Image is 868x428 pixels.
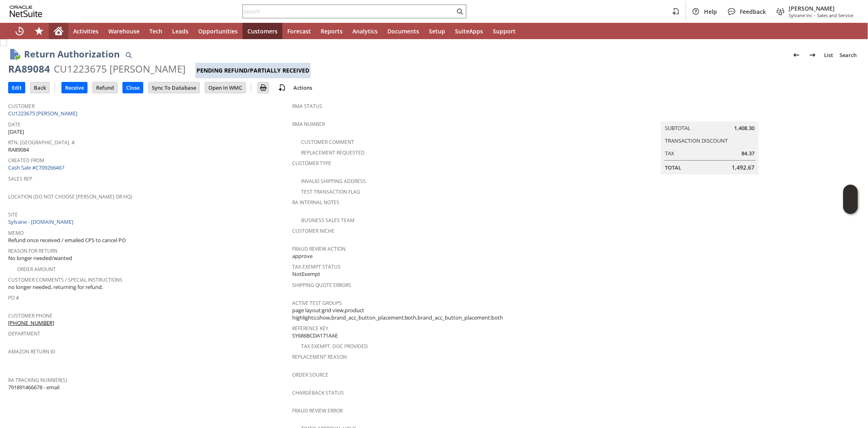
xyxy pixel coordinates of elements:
[8,128,24,136] span: [DATE]
[292,300,342,307] a: Active Test Groups
[292,121,325,128] a: RMA Number
[149,27,162,35] span: Tech
[383,23,424,39] a: Documents
[789,12,812,18] span: Sylvane Inc
[292,325,328,332] a: Reference Key
[29,23,49,39] div: Shortcuts
[8,254,72,262] span: No longer needed/wanted
[292,199,339,206] a: RA Internal Notes
[292,307,572,322] span: page layout:grid view,product highlights:show,brand_acc_button_placement:both,brand_acc_button_pl...
[243,23,282,39] a: Customers
[8,283,103,291] span: no longer needed, returning for refund.
[301,217,354,224] a: Business Sales Team
[8,312,52,319] a: Customer Phone
[258,82,269,93] input: Print
[277,83,287,93] img: add-record.svg
[665,124,691,132] a: Subtotal
[821,49,836,62] a: List
[814,12,816,18] span: -
[292,407,343,414] a: Fraud Review Error
[103,23,144,39] a: Warehouse
[8,384,59,391] span: 791891466678 - email
[8,175,32,182] a: Sales Rep
[172,27,188,35] span: Leads
[301,188,360,195] a: Test Transaction Flag
[843,185,858,214] iframe: Click here to launch Oracle Guided Learning Help Panel
[8,139,75,146] a: Rtn. [GEOGRAPHIC_DATA]. #
[10,6,42,17] svg: logo
[198,27,238,35] span: Opportunities
[8,164,64,171] a: Cash Sale #C709266467
[287,27,311,35] span: Forecast
[8,157,44,164] a: Created From
[8,247,57,254] a: Reason For Return
[54,62,186,75] div: CU1223675 [PERSON_NAME]
[24,47,120,61] h1: Return Authorization
[301,149,365,156] a: Replacement Requested
[292,282,351,289] a: Shipping Quote Errors
[10,23,29,39] a: Recent Records
[301,178,366,185] a: Invalid Shipping Address
[8,377,67,384] a: RA Tracking Number(s)
[488,23,520,39] a: Support
[195,63,310,78] div: Pending Refund/Partially Received
[8,146,29,154] span: RA89084
[9,82,25,93] input: Edit
[8,294,19,301] a: PO #
[247,27,278,35] span: Customers
[68,23,103,39] a: Activities
[450,23,488,39] a: SuiteApps
[301,139,354,146] a: Customer Comment
[205,82,245,93] input: Open In WMC
[292,252,313,260] span: approve
[348,23,383,39] a: Analytics
[8,121,21,128] a: Date
[8,236,126,244] span: Refund once received / emailed CPS to cancel PO
[843,200,858,214] span: Oracle Guided Learning Widget. To move around, please hold and drag
[292,353,347,360] a: Replacement reason
[292,263,341,270] a: Tax Exempt Status
[8,103,35,110] a: Customer
[665,164,681,171] a: Total
[124,50,133,60] img: Quick Find
[54,26,63,36] svg: Home
[817,12,853,18] span: Sales and Service
[292,245,345,252] a: Fraud Review Action
[316,23,348,39] a: Reports
[301,343,368,350] a: Tax Exempt. Doc Provided
[8,218,75,225] a: Sylvane - [DOMAIN_NAME]
[34,26,44,36] svg: Shortcuts
[704,8,717,15] span: Help
[123,82,143,93] input: Close
[31,82,49,93] input: Back
[292,332,338,340] span: SY686BCDA171AAE
[665,150,674,157] a: Tax
[62,82,87,93] input: Receive
[258,83,268,93] img: Print
[8,229,24,236] a: Memo
[167,23,193,39] a: Leads
[8,276,122,283] a: Customer Comments / Special Instructions
[292,103,322,110] a: RMA Status
[193,23,243,39] a: Opportunities
[290,84,315,91] a: Actions
[455,7,465,16] svg: Search
[292,389,344,396] a: Chargeback Status
[791,50,801,60] img: Previous
[93,82,117,93] input: Refund
[8,319,54,327] a: [PHONE_NUMBER]
[292,227,335,234] a: Customer Niche
[73,27,98,35] span: Activities
[108,27,140,35] span: Warehouse
[149,82,199,93] input: Sync To Database
[144,23,167,39] a: Tech
[282,23,316,39] a: Forecast
[8,330,40,337] a: Department
[292,371,328,378] a: Order Source
[493,27,516,35] span: Support
[321,27,343,35] span: Reports
[8,211,18,218] a: Site
[387,27,419,35] span: Documents
[8,62,50,75] div: RA89084
[808,50,818,60] img: Next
